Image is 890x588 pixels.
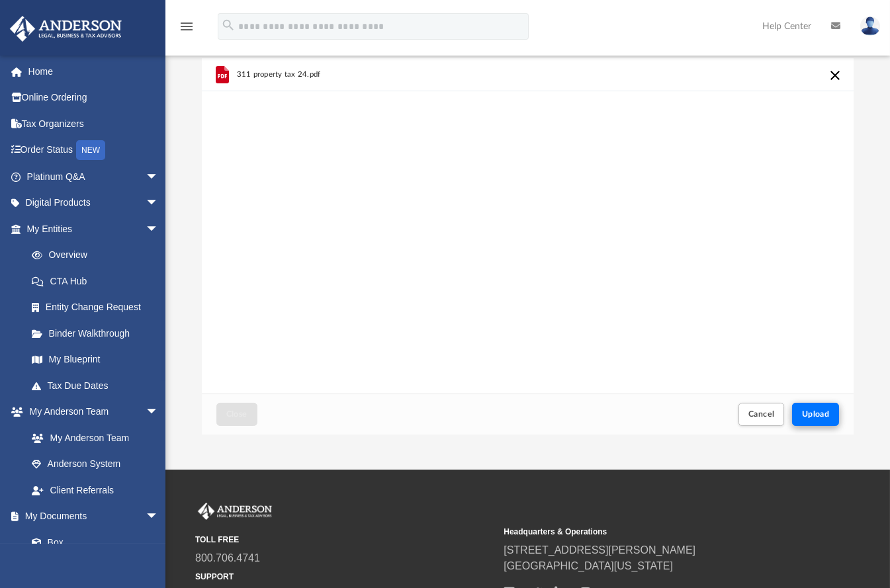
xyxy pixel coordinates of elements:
span: arrow_drop_down [146,190,172,217]
span: Close [226,410,247,418]
a: Home [9,58,179,85]
i: search [221,18,236,32]
i: menu [179,19,195,34]
a: My Documentsarrow_drop_down [9,503,172,530]
a: Digital Productsarrow_drop_down [9,190,179,216]
small: SUPPORT [195,571,494,583]
span: Upload [802,410,830,418]
a: Entity Change Request [19,294,179,321]
a: Online Ordering [9,85,179,111]
a: My Anderson Teamarrow_drop_down [9,399,172,425]
img: User Pic [860,17,880,36]
span: arrow_drop_down [146,399,172,426]
small: Headquarters & Operations [504,526,803,538]
a: Binder Walkthrough [19,320,179,347]
a: [GEOGRAPHIC_DATA][US_STATE] [504,560,673,571]
span: Cancel [748,410,775,418]
img: Anderson Advisors Platinum Portal [6,16,126,42]
a: Tax Due Dates [19,372,179,399]
a: [STREET_ADDRESS][PERSON_NAME] [504,544,695,556]
button: Upload [792,403,840,426]
button: Cancel [738,403,785,426]
div: Upload [202,58,854,435]
img: Anderson Advisors Platinum Portal [195,503,275,520]
a: Overview [19,242,179,269]
span: arrow_drop_down [146,216,172,243]
a: My Entitiesarrow_drop_down [9,216,179,242]
a: menu [179,25,195,34]
a: Client Referrals [19,477,172,503]
span: arrow_drop_down [146,163,172,190]
a: My Blueprint [19,347,172,373]
a: 800.706.4741 [195,552,260,564]
a: Tax Organizers [9,110,179,137]
span: 311 property tax 24.pdf [236,70,320,79]
span: arrow_drop_down [146,503,172,530]
button: Cancel this upload [827,67,843,83]
button: Close [216,403,257,426]
div: NEW [76,140,105,160]
div: grid [202,58,854,394]
a: Anderson System [19,451,172,478]
a: Box [19,529,165,556]
small: TOLL FREE [195,534,494,546]
a: CTA Hub [19,268,179,294]
a: Order StatusNEW [9,137,179,164]
a: My Anderson Team [19,425,165,451]
a: Platinum Q&Aarrow_drop_down [9,163,179,190]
